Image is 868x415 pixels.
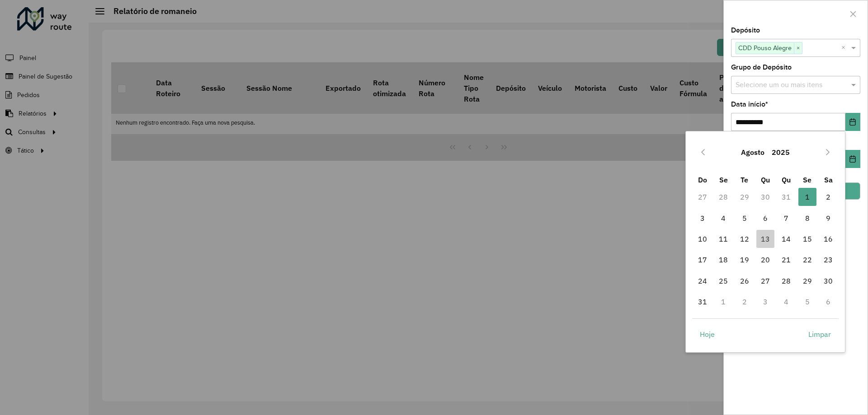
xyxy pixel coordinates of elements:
[818,270,839,291] td: 30
[797,228,818,249] td: 15
[734,291,755,312] td: 2
[713,187,734,207] td: 28
[798,188,816,206] span: 1
[797,249,818,270] td: 22
[736,251,754,269] span: 19
[713,270,734,291] td: 25
[731,62,792,73] label: Grupo de Depósito
[845,150,860,168] button: Choose Date
[818,249,839,270] td: 23
[693,230,712,248] span: 10
[818,291,839,312] td: 6
[731,25,760,36] label: Depósito
[797,270,818,291] td: 29
[841,42,849,53] span: Clear all
[741,175,748,184] span: Te
[736,272,754,290] span: 26
[692,187,713,207] td: 27
[734,228,755,249] td: 12
[714,209,732,227] span: 4
[734,208,755,228] td: 5
[714,251,732,269] span: 18
[736,209,754,227] span: 5
[734,249,755,270] td: 19
[734,187,755,207] td: 29
[776,291,797,312] td: 4
[755,270,776,291] td: 27
[719,175,728,184] span: Se
[768,141,793,163] button: Choose Year
[756,272,774,290] span: 27
[713,208,734,228] td: 4
[818,228,839,249] td: 16
[845,113,860,131] button: Choose Date
[685,131,845,353] div: Choose Date
[692,208,713,228] td: 3
[698,175,707,184] span: Do
[819,188,837,206] span: 2
[808,329,831,340] span: Limpar
[696,145,710,159] button: Previous Month
[777,209,795,227] span: 7
[777,272,795,290] span: 28
[755,208,776,228] td: 6
[776,208,797,228] td: 7
[714,272,732,290] span: 25
[736,42,794,53] span: CDD Pouso Alegre
[776,270,797,291] td: 28
[755,291,776,312] td: 3
[777,230,795,248] span: 14
[801,325,839,343] button: Limpar
[755,187,776,207] td: 30
[782,175,791,184] span: Qu
[692,270,713,291] td: 24
[819,230,837,248] span: 16
[692,228,713,249] td: 10
[818,187,839,207] td: 2
[756,230,774,248] span: 13
[755,249,776,270] td: 20
[713,228,734,249] td: 11
[798,230,816,248] span: 15
[700,329,715,340] span: Hoje
[794,43,802,54] span: ×
[797,208,818,228] td: 8
[693,251,712,269] span: 17
[756,209,774,227] span: 6
[761,175,770,184] span: Qu
[798,251,816,269] span: 22
[819,251,837,269] span: 23
[756,251,774,269] span: 20
[776,187,797,207] td: 31
[819,209,837,227] span: 9
[776,228,797,249] td: 14
[737,141,768,163] button: Choose Month
[692,249,713,270] td: 17
[693,272,712,290] span: 24
[798,272,816,290] span: 29
[797,187,818,207] td: 1
[798,209,816,227] span: 8
[776,249,797,270] td: 21
[755,228,776,249] td: 13
[713,291,734,312] td: 1
[693,209,712,227] span: 3
[821,145,835,159] button: Next Month
[818,208,839,228] td: 9
[731,99,768,110] label: Data início
[734,270,755,291] td: 26
[692,291,713,312] td: 31
[824,175,833,184] span: Sa
[803,175,811,184] span: Se
[736,230,754,248] span: 12
[693,293,712,311] span: 31
[714,230,732,248] span: 11
[713,249,734,270] td: 18
[797,291,818,312] td: 5
[819,272,837,290] span: 30
[692,325,722,343] button: Hoje
[777,251,795,269] span: 21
